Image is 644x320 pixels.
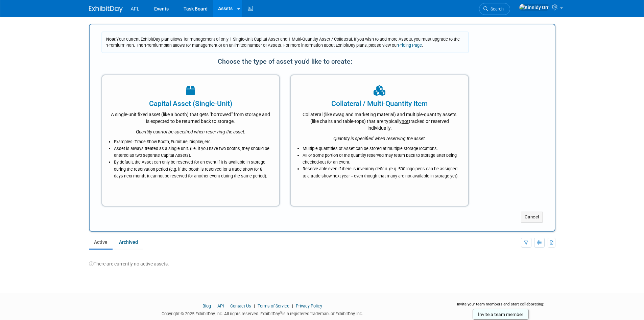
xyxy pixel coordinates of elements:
[225,303,229,308] span: |
[89,254,555,267] div: There are currently no active assets.
[101,55,469,68] div: Choose the type of asset you'd like to create:
[258,303,289,308] a: Terms of Service
[488,6,504,12] span: Search
[114,159,271,179] li: By default, the Asset can only be reserved for an event if it is available in storage during the ...
[521,212,543,222] button: Cancel
[114,138,271,145] li: Examples: Trade Show Booth, Furniture, Display, etc.
[106,37,460,48] span: Your current ExhibitDay plan allows for management of only 1 Single-Unit Capital Asset and 1 Mult...
[333,136,426,141] i: Quantity is specified when reserving the asset.
[106,37,116,42] span: Note:
[303,145,460,152] li: Multiple quantities of Asset can be stored at multiple storage locations.
[89,6,123,13] img: ExhibitDay
[131,6,140,12] span: AFL
[299,109,460,131] div: Collateral (like swag and marketing material) and multiple-quantity assets (like chairs and table...
[114,236,143,249] a: Archived
[296,303,322,308] a: Privacy Policy
[280,311,282,314] sup: ®
[114,145,271,159] li: Asset is always treated as a single unit. (i.e. if you have two booths, they should be entered as...
[89,309,436,317] div: Copyright © 2025 ExhibitDay, Inc. All rights reserved. ExhibitDay is a registered trademark of Ex...
[290,303,295,308] span: |
[398,43,422,48] a: Pricing Page
[111,99,271,109] div: Capital Asset (Single-Unit)
[230,303,251,308] a: Contact Us
[202,303,211,308] a: Blog
[111,109,271,125] div: A single-unit fixed asset (like a booth) that gets "borrowed" from storage and is expected to be ...
[217,303,224,308] a: API
[299,99,460,109] div: Collateral / Multi-Quantity Item
[303,152,460,166] li: All or some portion of the quantity reserved may return back to storage after being checked-out f...
[446,301,555,312] div: Invite your team members and start collaborating:
[473,309,529,320] a: Invite a team member
[303,166,460,179] li: Reserve-able even if there is inventory deficit. (e.g. 500 logo pens can be assigned to a trade s...
[252,303,257,308] span: |
[519,4,549,11] img: Kinnidy Orr
[212,303,216,308] span: |
[136,129,245,134] i: Quantity cannot be specified when reserving the asset.
[89,236,113,249] a: Active
[479,3,510,15] a: Search
[402,119,409,124] span: not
